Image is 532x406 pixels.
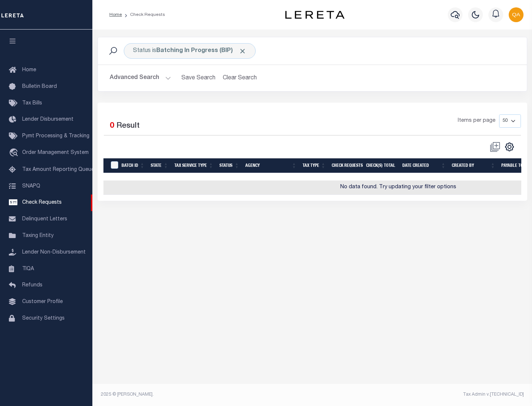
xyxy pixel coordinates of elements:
img: svg+xml;base64,PHN2ZyB4bWxucz0iaHR0cDovL3d3dy53My5vcmcvMjAwMC9zdmciIHBvaW50ZXItZXZlbnRzPSJub25lIi... [509,7,524,22]
span: Security Settings [22,316,65,321]
span: Customer Profile [22,299,63,304]
span: Check Requests [22,200,62,205]
div: Status is [124,43,256,59]
span: Lender Non-Disbursement [22,250,86,255]
th: Status: activate to sort column ascending [216,158,242,173]
li: Check Requests [122,11,165,18]
span: Taxing Entity [22,233,54,238]
b: Batching In Progress (BIP) [156,48,246,54]
th: Tax Service Type: activate to sort column ascending [171,158,216,173]
button: Advanced Search [110,71,171,85]
th: Date Created: activate to sort column ascending [399,158,449,173]
span: Click to Remove [239,47,246,55]
span: TIQA [22,266,34,271]
span: Bulletin Board [22,84,57,89]
span: Delinquent Letters [22,217,67,222]
div: 2025 © [PERSON_NAME]. [95,391,313,398]
span: Tax Bills [22,101,42,106]
span: Order Management System [22,150,89,155]
span: Refunds [22,283,42,288]
button: Clear Search [220,71,260,85]
th: Tax Type: activate to sort column ascending [300,158,329,173]
span: Home [22,68,36,73]
span: Items per page [458,117,495,125]
button: Save Search [177,71,220,85]
div: Tax Admin v.[TECHNICAL_ID] [318,391,524,398]
span: SNAPQ [22,183,40,189]
span: Lender Disbursement [22,117,74,122]
img: logo-dark.svg [285,11,344,19]
th: Batch Id: activate to sort column ascending [119,158,148,173]
span: 0 [110,122,114,130]
th: Created By: activate to sort column ascending [449,158,498,173]
span: Pymt Processing & Tracking [22,134,89,139]
span: Tax Amount Reporting Queue [22,167,94,172]
th: Check Requests [329,158,363,173]
a: Home [109,13,122,17]
th: State: activate to sort column ascending [148,158,171,173]
th: Agency: activate to sort column ascending [242,158,300,173]
th: Check(s) Total [363,158,399,173]
label: Result [116,120,140,132]
i: travel_explore [9,148,21,158]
